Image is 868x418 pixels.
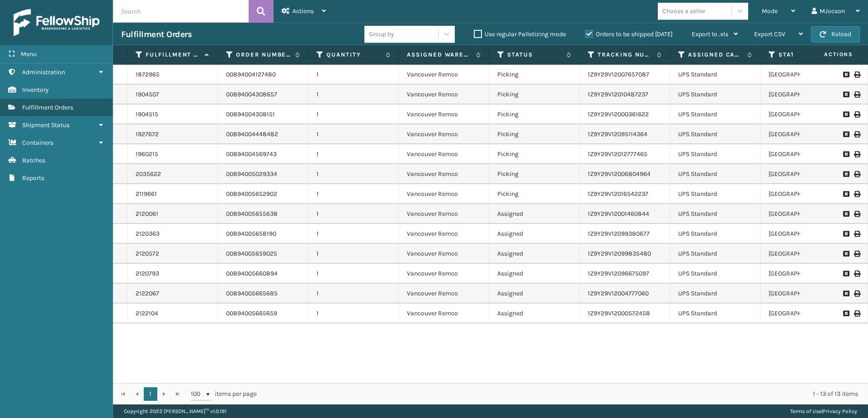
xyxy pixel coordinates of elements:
td: UPS Standard [670,164,760,184]
td: [GEOGRAPHIC_DATA] [760,164,851,184]
i: Print Label [854,251,859,257]
td: Vancouver Remco [399,184,489,204]
a: Terms of Use [790,408,821,414]
a: Privacy Policy [823,408,857,414]
i: Print Label [854,231,859,237]
td: 1 [308,85,399,104]
td: 1 [308,264,399,284]
a: 2122104 [136,309,158,318]
td: Assigned [489,264,580,284]
i: Request to Be Cancelled [843,211,849,217]
a: 1Z9Y29V12000572458 [588,309,650,317]
a: 2119661 [136,190,157,199]
td: 00894005029334 [218,164,308,184]
a: 1927672 [136,130,159,139]
a: 1960215 [136,150,158,159]
i: Request to Be Cancelled [843,231,849,237]
td: [GEOGRAPHIC_DATA] [760,284,851,304]
td: 1 [308,284,399,304]
i: Request to Be Cancelled [843,131,849,138]
td: [GEOGRAPHIC_DATA] [760,144,851,164]
a: 1Z9Y29V12099380677 [588,230,650,237]
i: Request to Be Cancelled [843,310,849,317]
td: 1 [308,164,399,184]
i: Request to Be Cancelled [843,91,849,98]
td: Picking [489,184,580,204]
td: 1 [308,184,399,204]
td: Picking [489,104,580,124]
a: 1Z9Y29V12016542237 [588,190,648,198]
td: Vancouver Remco [399,264,489,284]
div: Group by [369,29,394,39]
td: 00894004308657 [218,85,308,104]
td: UPS Standard [670,104,760,124]
td: Vancouver Remco [399,124,489,144]
td: 00894005652902 [218,184,308,204]
a: 1Z9Y29V12099835480 [588,250,651,257]
span: Actions [796,47,859,62]
td: Vancouver Remco [399,104,489,124]
td: Picking [489,65,580,85]
td: 00894004448482 [218,124,308,144]
td: Vancouver Remco [399,144,489,164]
span: Inventory [22,86,49,94]
label: Fulfillment Order Id [146,51,200,59]
td: [GEOGRAPHIC_DATA] [760,65,851,85]
a: 2122067 [136,289,159,298]
a: 1Z9Y29V12006804964 [588,170,651,178]
i: Request to Be Cancelled [843,71,849,78]
a: 1Z9Y29V12000361622 [588,110,649,118]
label: Quantity [326,51,381,59]
a: 1904515 [136,110,158,119]
label: Assigned Warehouse [407,51,472,59]
i: Print Label [854,211,859,217]
td: [GEOGRAPHIC_DATA] [760,304,851,323]
i: Print Label [854,290,859,297]
td: 00894005665659 [218,304,308,323]
td: [GEOGRAPHIC_DATA] [760,184,851,204]
td: 00894005659025 [218,244,308,264]
span: Fulfillment Orders [22,104,73,111]
i: Print Label [854,131,859,138]
i: Print Label [854,151,859,157]
label: Use regular Palletizing mode [474,30,566,38]
label: Status [507,51,562,59]
td: [GEOGRAPHIC_DATA] [760,204,851,224]
i: Request to Be Cancelled [843,151,849,157]
div: | [790,404,857,418]
i: Request to Be Cancelled [843,111,849,118]
span: Export CSV [754,30,785,38]
td: UPS Standard [670,184,760,204]
td: 00894005655638 [218,204,308,224]
td: Assigned [489,304,580,323]
span: Containers [22,139,53,147]
td: 00894004569743 [218,144,308,164]
td: Picking [489,124,580,144]
td: Picking [489,85,580,104]
td: [GEOGRAPHIC_DATA] [760,104,851,124]
td: 1 [308,144,399,164]
td: [GEOGRAPHIC_DATA] [760,244,851,264]
a: 2120793 [136,269,159,278]
td: UPS Standard [670,284,760,304]
label: Orders to be shipped [DATE] [585,30,673,38]
td: Vancouver Remco [399,244,489,264]
label: Order Number [236,51,291,59]
a: 2035622 [136,170,161,179]
a: 1Z9Y29V12007657087 [588,71,649,78]
td: Assigned [489,224,580,244]
td: Vancouver Remco [399,284,489,304]
td: [GEOGRAPHIC_DATA] [760,85,851,104]
span: items per page [191,387,257,401]
td: 00894005658190 [218,224,308,244]
label: Assigned Carrier Service [688,51,743,59]
a: 1 [144,387,157,401]
td: 1 [308,104,399,124]
label: Tracking Number [598,51,652,59]
td: Assigned [489,244,580,264]
i: Print Label [854,111,859,118]
a: 1Z9Y29V12096675097 [588,270,649,277]
td: 1 [308,124,399,144]
td: UPS Standard [670,124,760,144]
span: 100 [191,389,204,399]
